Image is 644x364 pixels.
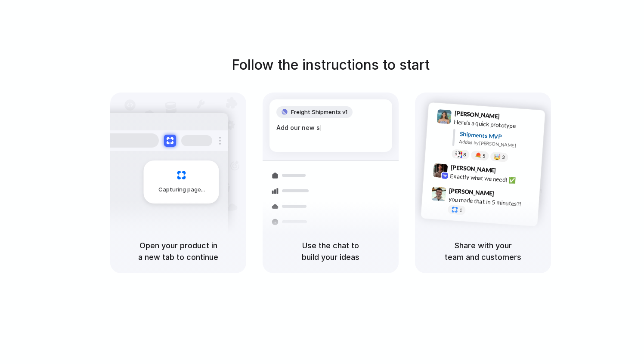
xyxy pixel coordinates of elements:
span: Freight Shipments v1 [291,108,347,117]
span: 8 [463,152,466,157]
div: you made that in 5 minutes?! [448,194,534,209]
span: [PERSON_NAME] [450,162,496,175]
div: Add our new s [276,123,385,133]
div: 🤯 [494,154,501,160]
span: [PERSON_NAME] [454,108,500,121]
span: 1 [459,208,462,213]
span: 9:41 AM [502,112,520,123]
h5: Share with your team and customers [425,240,541,263]
span: | [320,124,322,131]
h5: Open your product in a new tab to continue [121,240,236,263]
h5: Use the chat to build your ideas [273,240,388,263]
span: 3 [502,155,505,160]
span: [PERSON_NAME] [449,185,495,198]
h1: Follow the instructions to start [232,55,430,75]
span: 5 [483,153,486,158]
div: Exactly what we need! ✅ [450,171,536,186]
span: Capturing page [158,185,206,194]
div: Shipments MVP [459,129,539,143]
span: 9:42 AM [498,167,516,177]
div: Added by [PERSON_NAME] [459,138,538,151]
div: Here's a quick prototype [454,117,540,132]
span: 9:47 AM [497,190,514,200]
